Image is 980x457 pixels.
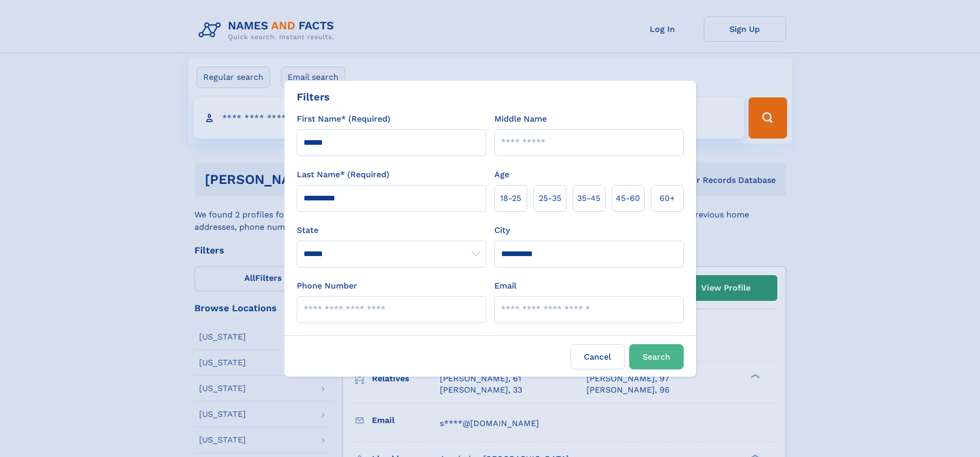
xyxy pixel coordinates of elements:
[500,192,521,205] span: 18‑25
[297,224,486,236] label: State
[297,280,357,292] label: Phone Number
[571,344,625,369] label: Cancel
[494,168,509,181] label: Age
[539,192,561,205] span: 25‑35
[494,224,510,236] label: City
[629,344,684,369] button: Search
[616,192,640,205] span: 45‑60
[660,192,675,205] span: 60+
[297,89,330,105] div: Filters
[297,168,389,181] label: Last Name* (Required)
[494,113,547,125] label: Middle Name
[297,113,390,125] label: First Name* (Required)
[577,192,600,205] span: 35‑45
[494,280,516,292] label: Email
